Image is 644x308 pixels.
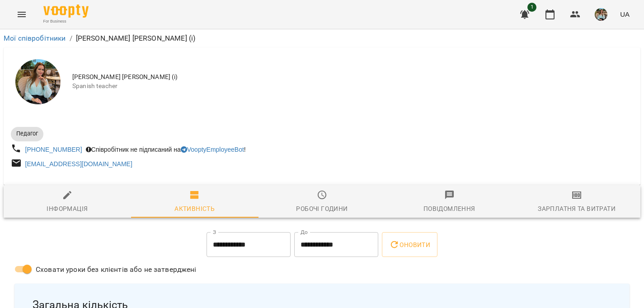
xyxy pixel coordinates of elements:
div: Інформація [47,203,88,214]
div: Активність [174,203,215,214]
span: Сховати уроки без клієнтів або не затверджені [36,264,197,275]
span: Педагог [11,130,43,138]
span: 1 [527,3,536,12]
span: Spanish teacher [72,82,633,91]
div: Зарплатня та Витрати [538,203,616,214]
span: Оновити [389,239,430,250]
img: 856b7ccd7d7b6bcc05e1771fbbe895a7.jfif [595,8,607,21]
div: Співробітник не підписаний на ! [84,143,248,156]
div: Повідомлення [423,203,475,214]
span: UA [620,9,630,19]
img: Киречук Валерія Володимирівна (і) [15,59,61,104]
a: [EMAIL_ADDRESS][DOMAIN_NAME] [25,160,132,168]
img: Voopty Logo [43,5,89,18]
a: VooptyEmployeeBot [181,146,244,153]
button: Menu [11,4,33,25]
button: UA [616,6,633,23]
nav: breadcrumb [4,33,640,44]
button: Оновити [382,232,437,257]
p: [PERSON_NAME] [PERSON_NAME] (і) [76,33,196,44]
li: / [70,33,72,44]
span: [PERSON_NAME] [PERSON_NAME] (і) [72,73,633,82]
a: [PHONE_NUMBER] [25,146,82,153]
div: Робочі години [296,203,348,214]
span: For Business [43,19,89,24]
a: Мої співробітники [4,34,66,42]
